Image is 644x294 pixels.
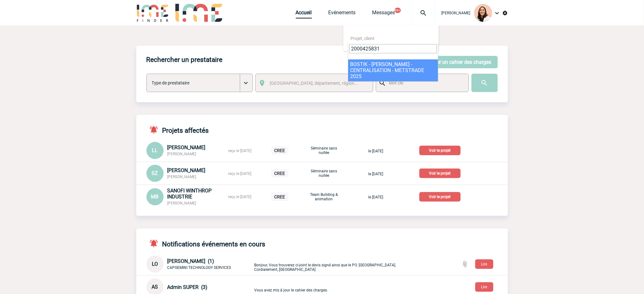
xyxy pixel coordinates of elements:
[470,284,498,290] a: Lire
[152,170,158,176] span: SZ
[419,193,463,199] a: Voir le projet
[395,8,401,13] button: 99+
[146,56,223,63] h4: Rechercher un prestataire
[136,4,169,22] img: IME-Finder
[419,146,461,155] p: Voir le projet
[271,169,288,177] p: CREE
[419,170,463,176] a: Voir le projet
[146,239,266,248] h4: Notifications événements en cours
[368,195,383,199] span: le [DATE]
[228,149,252,153] span: reçu le [DATE]
[167,167,206,173] span: [PERSON_NAME]
[308,169,340,178] p: Séminaire sans nuitée
[308,146,340,155] p: Séminaire sans nuitée
[271,146,288,155] p: CREE
[475,282,493,292] button: Lire
[167,175,196,179] span: [PERSON_NAME]
[167,188,212,200] span: SANOFI WINTHROP INDUSTRIE
[419,169,461,178] p: Voir le projet
[368,149,383,153] span: le [DATE]
[167,152,196,156] span: [PERSON_NAME]
[152,284,158,290] span: AS
[152,261,158,267] span: LO
[329,10,356,18] a: Evénements
[271,193,288,201] p: CREE
[228,171,252,176] span: reçu le [DATE]
[167,258,214,264] span: [PERSON_NAME] (1)
[388,79,463,87] input: Mot clé
[146,125,209,134] h4: Projets affectés
[167,144,206,150] span: [PERSON_NAME]
[419,192,461,202] p: Voir le projet
[167,284,208,290] span: Admin SUPER (3)
[149,239,162,248] img: notifications-active-24-px-r.png
[146,261,404,267] a: LO [PERSON_NAME] (1) CAPGEMINI TECHNOLOGY SERVICES Bonjour, Vous trouverez ci-joint le devis sign...
[308,192,340,201] p: Team Building & animation
[151,194,159,200] span: MB
[351,36,375,41] span: Projet, client
[152,147,158,153] span: LL
[228,195,252,199] span: reçu le [DATE]
[442,11,471,15] span: [PERSON_NAME]
[270,81,358,86] span: [GEOGRAPHIC_DATA], département, région...
[296,10,312,18] a: Accueil
[471,74,498,92] input: Submit
[419,147,463,153] a: Voir le projet
[348,59,438,81] li: BOSTIK - [PERSON_NAME] - CENTRALISATION - METSTRADE 2025
[475,259,493,269] button: Lire
[146,284,404,290] a: AS Admin SUPER (3) Vous avez mis à jour le cahier des charges.
[254,282,404,292] p: Vous avez mis à jour le cahier des charges.
[372,10,395,18] a: Messages
[167,265,231,270] span: CAPGEMINI TECHNOLOGY SERVICES
[368,172,383,176] span: le [DATE]
[146,256,253,273] div: Conversation privée : Client - Agence
[167,201,196,205] span: [PERSON_NAME]
[474,4,492,22] img: 129834-0.png
[254,257,404,272] p: Bonjour, Vous trouverez ci-joint le devis signé ainsi que le PO. [GEOGRAPHIC_DATA]. Cordialement,...
[149,125,162,134] img: notifications-active-24-px-r.png
[470,261,498,267] a: Lire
